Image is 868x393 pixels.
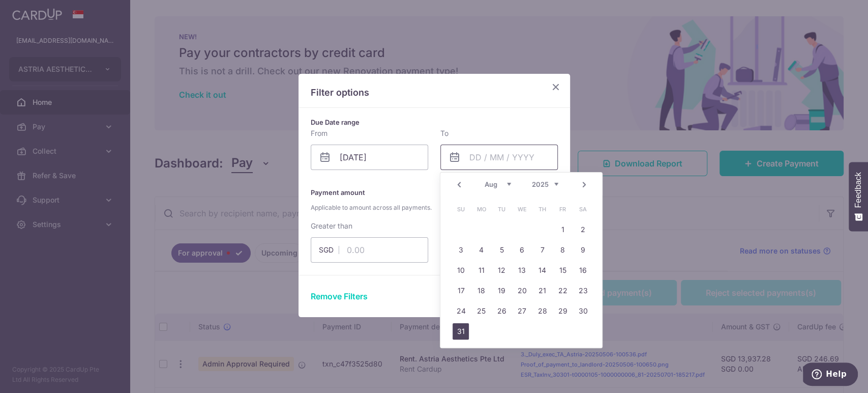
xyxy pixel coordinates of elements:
[453,323,469,340] a: 31
[311,128,327,138] label: From
[514,303,530,319] a: 27
[493,283,510,299] a: 19
[493,303,510,319] a: 26
[514,283,530,299] a: 20
[575,303,591,319] a: 30
[453,283,469,299] a: 17
[453,201,469,217] span: Sunday
[554,201,571,217] span: Friday
[575,201,591,217] span: Saturday
[575,221,591,238] a: 2
[453,179,465,191] a: Prev
[493,201,510,217] span: Tuesday
[453,303,469,319] a: 24
[493,242,510,258] a: 5
[473,242,489,258] a: 4
[575,262,591,278] a: 16
[575,283,591,299] a: 23
[854,172,863,208] span: Feedback
[514,262,530,278] a: 13
[311,290,368,302] button: Remove Filters
[534,201,550,217] span: Thursday
[514,242,530,258] a: 6
[554,242,571,258] a: 8
[554,262,571,278] a: 15
[311,203,558,213] span: Applicable to amount across all payments.
[473,201,489,217] span: Monday
[311,86,558,99] p: Filter options
[473,262,489,278] a: 11
[473,283,489,299] a: 18
[311,237,428,263] input: 0.00
[534,242,550,258] a: 7
[311,145,428,170] input: DD / MM / YYYY
[534,262,550,278] a: 14
[534,283,550,299] a: 21
[575,242,591,258] a: 9
[534,303,550,319] a: 28
[311,186,558,213] p: Payment amount
[311,116,558,128] p: Due Date range
[803,362,858,388] iframe: Opens a widget where you can find more information
[550,81,562,93] button: Close
[453,242,469,258] a: 3
[440,128,448,138] label: To
[849,162,868,231] button: Feedback - Show survey
[554,283,571,299] a: 22
[493,262,510,278] a: 12
[473,303,489,319] a: 25
[453,262,469,278] a: 10
[440,145,558,170] input: DD / MM / YYYY
[319,245,339,255] span: SGD
[578,179,590,191] a: Next
[554,303,571,319] a: 29
[311,221,352,231] label: Greater than
[514,201,530,217] span: Wednesday
[554,221,571,238] a: 1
